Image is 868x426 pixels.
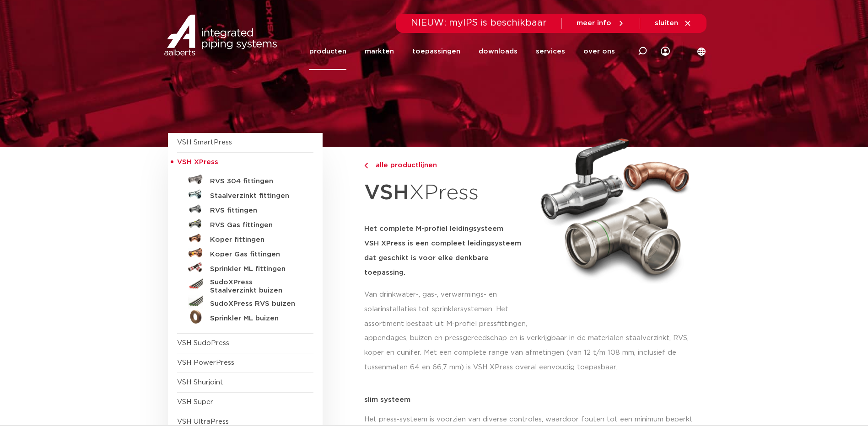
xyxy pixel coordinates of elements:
span: VSH XPress [177,159,218,165]
a: over ons [583,33,615,70]
h5: Staalverzinkt fittingen [210,192,301,200]
a: markten [365,33,394,70]
h5: RVS Gas fittingen [210,221,301,229]
a: VSH Super [177,399,213,405]
nav: Menu [309,33,615,70]
h1: XPress [364,176,530,211]
h5: Het complete M-profiel leidingsysteem VSH XPress is een compleet leidingsysteem dat geschikt is v... [364,222,530,280]
a: services [536,33,565,70]
a: RVS 304 fittingen [177,172,313,187]
h5: Koper fittingen [210,236,301,244]
a: SudoXPress RVS buizen [177,295,313,309]
a: Koper Gas fittingen [177,245,313,260]
a: VSH SudoPress [177,340,229,346]
a: Sprinkler ML fittingen [177,260,313,275]
h5: Koper Gas fittingen [210,250,301,259]
h5: RVS 304 fittingen [210,177,301,186]
a: Koper fittingen [177,231,313,245]
a: meer info [577,19,625,27]
p: appendages, buizen en pressgereedschap en is verkrijgbaar in de materialen staalverzinkt, RVS, ko... [364,331,701,375]
a: VSH UltraPress [177,418,229,425]
a: alle productlijnen [364,160,530,171]
a: downloads [479,33,518,70]
span: alle productlijnen [370,162,437,169]
strong: VSH [364,182,409,203]
a: Sprinkler ML buizen [177,309,313,324]
a: toepassingen [412,33,460,70]
p: Van drinkwater-, gas-, verwarmings- en solarinstallaties tot sprinklersystemen. Het assortiment b... [364,288,530,331]
h5: RVS fittingen [210,207,301,215]
a: VSH Shurjoint [177,379,223,386]
a: producten [309,33,346,70]
h5: SudoXPress Staalverzinkt buizen [210,278,301,295]
div: my IPS [661,33,670,70]
p: slim systeem [364,396,701,403]
a: Staalverzinkt fittingen [177,187,313,202]
a: SudoXPress Staalverzinkt buizen [177,275,313,295]
span: meer info [577,20,611,27]
a: RVS Gas fittingen [177,216,313,231]
h5: Sprinkler ML fittingen [210,265,301,273]
span: NIEUW: myIPS is beschikbaar [411,18,547,27]
a: VSH SmartPress [177,139,232,146]
h5: Sprinkler ML buizen [210,314,301,323]
a: VSH PowerPress [177,359,234,366]
span: sluiten [655,20,678,27]
a: sluiten [655,19,692,27]
img: chevron-right.svg [364,163,368,169]
h5: SudoXPress RVS buizen [210,300,301,308]
a: RVS fittingen [177,202,313,216]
